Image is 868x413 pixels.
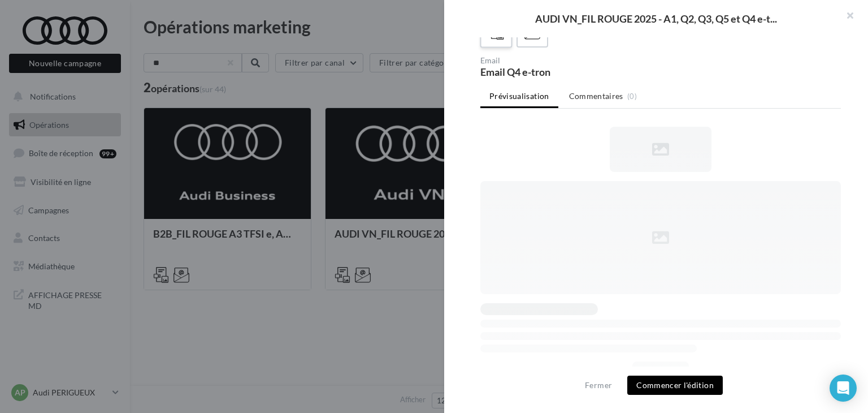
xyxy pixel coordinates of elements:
[480,57,656,64] div: Email
[535,14,777,24] span: AUDI VN_FIL ROUGE 2025 - A1, Q2, Q3, Q5 et Q4 e-t...
[627,376,723,395] button: Commencer l'édition
[569,91,623,102] span: Commentaires
[580,378,617,392] button: Fermer
[480,67,656,77] div: Email Q4 e-tron
[627,92,637,101] span: (0)
[830,375,857,402] div: Open Intercom Messenger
